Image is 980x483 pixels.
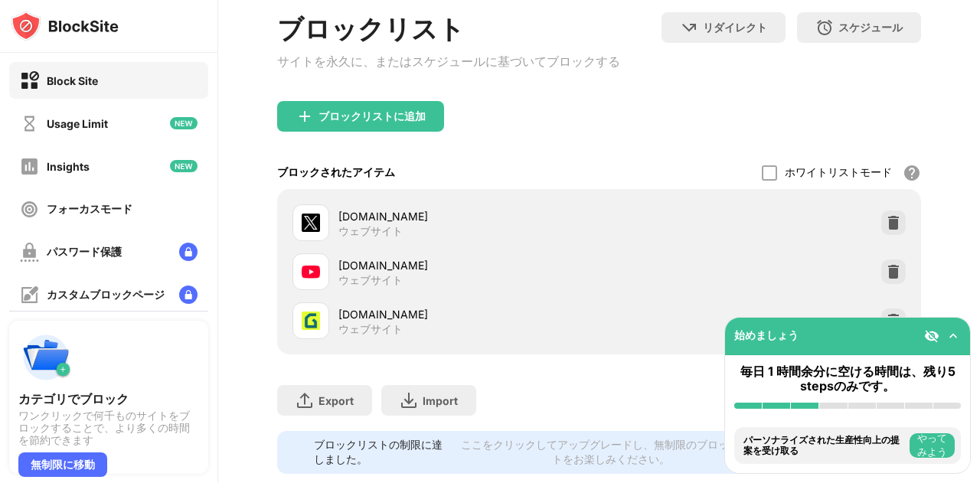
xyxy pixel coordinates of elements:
[11,11,119,41] img: logo-blocksite.svg
[179,286,198,304] img: lock-menu.svg
[179,243,198,261] img: lock-menu.svg
[302,263,320,281] img: favicons
[734,364,961,393] div: 毎日 1 時間余分に空ける時間は、残り5 stepsのみです。
[277,165,395,180] div: ブロックされたアイテム
[338,306,599,322] div: [DOMAIN_NAME]
[338,273,403,287] div: ウェブサイト
[18,410,199,446] div: ワンクリックで何千ものサイトをブロックすることで、より多くの時間を節約できます
[47,202,132,217] div: フォーカスモード
[18,452,107,477] div: 無制限に移動
[47,74,98,87] div: Block Site
[277,54,620,70] div: サイトを永久に、またはスケジュールに基づいてブロックする
[338,257,599,273] div: [DOMAIN_NAME]
[734,328,799,343] div: 始めましょう
[20,71,39,90] img: block-on.svg
[47,160,90,173] div: Insights
[338,208,599,224] div: [DOMAIN_NAME]
[743,435,906,457] div: パーソナライズされた生産性向上の提案を受け取る
[314,438,448,467] div: ブロックリストの制限に達しました。
[946,328,961,344] img: omni-setup-toggle.svg
[423,394,458,407] div: Import
[47,288,165,302] div: カスタムブロックページ
[910,433,955,458] button: やってみよう
[170,117,198,129] img: new-icon.svg
[924,328,939,344] img: eye-not-visible.svg
[20,243,39,262] img: password-protection-off.svg
[18,391,199,406] div: カテゴリでブロック
[457,438,765,467] div: ここをクリックしてアップグレードし、無制限のブロックリストをお楽しみください。
[18,330,73,385] img: push-categories.svg
[838,21,903,35] div: スケジュール
[47,117,108,130] div: Usage Limit
[703,21,767,35] div: リダイレクト
[47,245,122,259] div: パスワード保護
[20,114,39,133] img: time-usage-off.svg
[20,200,39,219] img: focus-off.svg
[318,110,426,122] div: ブロックリストに追加
[302,214,320,232] img: favicons
[785,165,892,180] div: ホワイトリストモード
[318,394,354,407] div: Export
[302,312,320,330] img: favicons
[338,224,403,238] div: ウェブサイト
[338,322,403,336] div: ウェブサイト
[277,12,620,47] div: ブロックリスト
[170,160,198,172] img: new-icon.svg
[20,286,39,305] img: customize-block-page-off.svg
[20,157,39,176] img: insights-off.svg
